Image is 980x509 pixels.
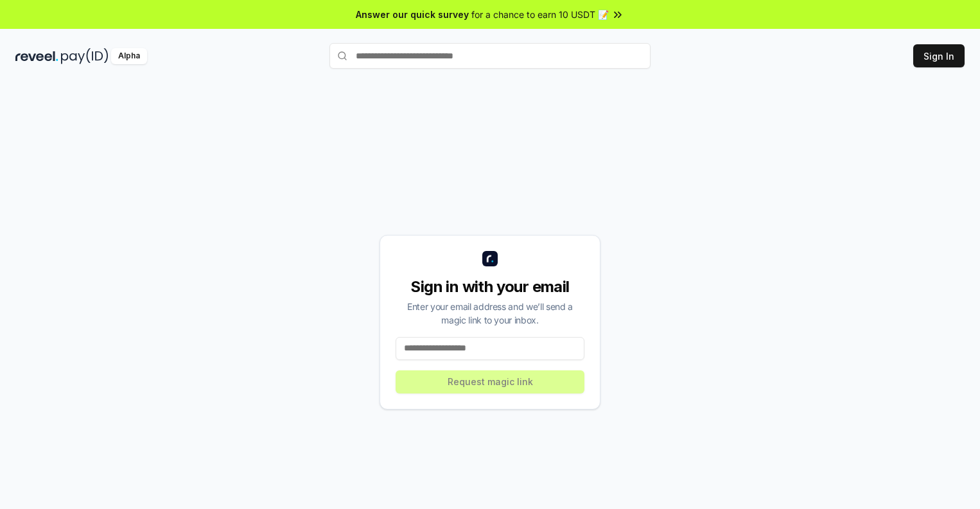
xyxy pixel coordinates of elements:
[111,48,147,64] div: Alpha
[61,48,109,64] img: pay_id
[396,277,584,297] div: Sign in with your email
[913,44,965,67] button: Sign In
[482,251,498,266] img: logo_small
[471,8,609,21] span: for a chance to earn 10 USDT 📝
[396,300,584,327] div: Enter your email address and we’ll send a magic link to your inbox.
[15,48,58,64] img: reveel_dark
[356,8,469,21] span: Answer our quick survey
